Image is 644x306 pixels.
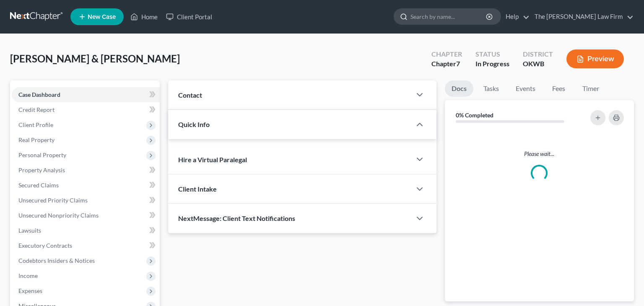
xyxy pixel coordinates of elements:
a: Docs [445,80,473,97]
a: Lawsuits [12,223,160,238]
span: 7 [456,60,460,67]
span: [PERSON_NAME] & [PERSON_NAME] [10,52,180,65]
div: Chapter [431,59,462,69]
a: Property Analysis [12,163,160,178]
span: Credit Report [18,106,55,113]
button: Preview [566,49,624,68]
span: Real Property [18,136,55,143]
a: Help [501,9,530,24]
div: OKWB [523,59,553,69]
span: Codebtors Insiders & Notices [18,257,95,264]
div: In Progress [475,59,509,69]
span: Property Analysis [18,166,65,174]
a: Tasks [477,80,506,97]
a: Fees [545,80,572,97]
a: Home [126,9,162,24]
p: Please wait... [452,150,627,158]
div: Status [475,49,509,59]
span: Contact [178,91,202,99]
span: Client Intake [178,185,217,193]
span: NextMessage: Client Text Notifications [178,214,295,222]
span: Unsecured Priority Claims [18,197,88,204]
div: District [523,49,553,59]
a: Unsecured Nonpriority Claims [12,208,160,223]
a: Case Dashboard [12,87,160,102]
span: Personal Property [18,151,66,158]
span: Secured Claims [18,182,59,189]
strong: 0% Completed [456,112,493,119]
span: Lawsuits [18,227,41,234]
a: Client Portal [162,9,216,24]
span: Case Dashboard [18,91,60,98]
span: Income [18,272,38,279]
a: Secured Claims [12,178,160,193]
a: Events [509,80,542,97]
span: Expenses [18,287,42,294]
span: New Case [88,14,116,20]
span: Executory Contracts [18,242,72,249]
a: Credit Report [12,102,160,117]
a: Executory Contracts [12,238,160,253]
span: Hire a Virtual Paralegal [178,156,247,163]
div: Chapter [431,49,462,59]
a: Unsecured Priority Claims [12,193,160,208]
span: Client Profile [18,121,53,128]
span: Unsecured Nonpriority Claims [18,212,99,219]
span: Quick Info [178,120,210,128]
a: Timer [576,80,606,97]
a: The [PERSON_NAME] Law Firm [530,9,634,24]
input: Search by name... [410,9,487,24]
